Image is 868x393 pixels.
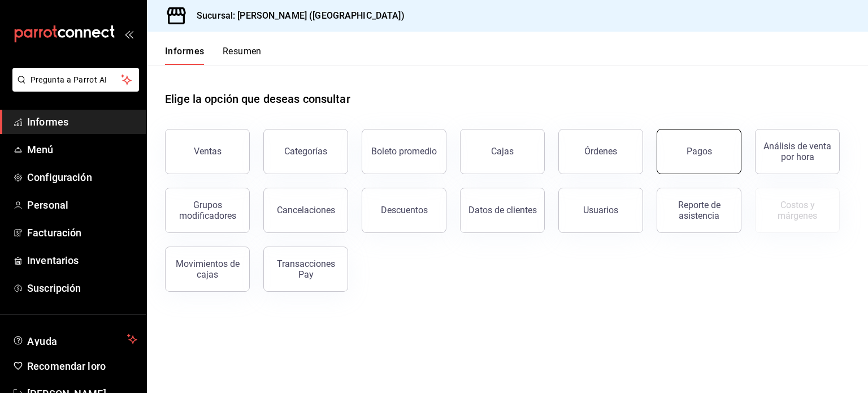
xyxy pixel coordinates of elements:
[165,45,262,65] div: pestañas de navegación
[284,146,327,157] font: Categorías
[165,46,205,57] font: Informes
[12,68,139,92] button: Pregunta a Parrot AI
[263,188,348,233] button: Cancelaciones
[263,129,348,174] button: Categorías
[31,75,107,84] font: Pregunta a Parrot AI
[165,92,350,106] font: Elige la opción que deseas consultar
[687,146,712,157] font: Pagos
[8,82,139,94] a: Pregunta a Parrot AI
[27,254,79,266] font: Inventarios
[176,258,240,280] font: Movimientos de cajas
[657,129,741,174] button: Pagos
[277,205,335,215] font: Cancelaciones
[277,258,335,280] font: Transacciones Pay
[165,247,250,292] button: Movimientos de cajas
[678,200,721,221] font: Reporte de asistencia
[27,144,54,156] font: Menú
[27,116,68,128] font: Informes
[27,227,81,239] font: Facturación
[468,205,537,215] font: Datos de clientes
[381,205,428,215] font: Descuentos
[371,146,437,157] font: Boleto promedio
[778,200,817,221] font: Costos y márgenes
[491,146,514,157] font: Cajas
[755,188,840,233] button: Contrata inventarios para ver este informe
[124,29,133,38] button: abrir_cajón_menú
[27,360,106,372] font: Recomendar loro
[558,188,643,233] button: Usuarios
[362,188,446,233] button: Descuentos
[460,129,545,174] a: Cajas
[27,171,92,183] font: Configuración
[263,247,348,292] button: Transacciones Pay
[558,129,643,174] button: Órdenes
[27,199,68,211] font: Personal
[362,129,446,174] button: Boleto promedio
[27,282,81,294] font: Suscripción
[223,46,262,57] font: Resumen
[460,188,545,233] button: Datos de clientes
[179,200,236,221] font: Grupos modificadores
[165,129,250,174] button: Ventas
[755,129,840,174] button: Análisis de venta por hora
[583,205,618,215] font: Usuarios
[657,188,741,233] button: Reporte de asistencia
[27,335,58,347] font: Ayuda
[165,188,250,233] button: Grupos modificadores
[197,10,405,21] font: Sucursal: [PERSON_NAME] ([GEOGRAPHIC_DATA])
[763,141,831,162] font: Análisis de venta por hora
[194,146,222,157] font: Ventas
[584,146,617,157] font: Órdenes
